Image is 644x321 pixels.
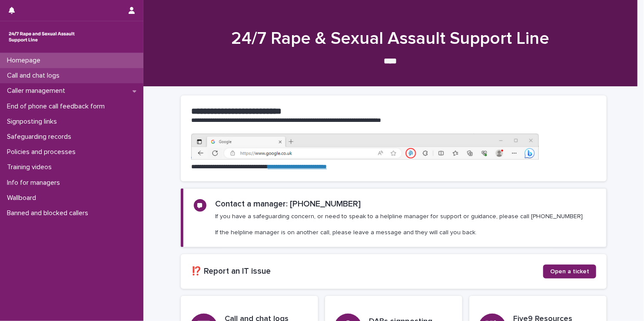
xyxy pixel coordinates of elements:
[3,148,83,156] p: Policies and processes
[178,28,604,49] h1: 24/7 Rape & Sexual Assault Support Line
[191,266,543,276] h2: ⁉️ Report an IT issue
[3,133,78,141] p: Safeguarding records
[191,134,539,160] img: https%3A%2F%2Fcdn.document360.io%2F0deca9d6-0dac-4e56-9e8f-8d9979bfce0e%2FImages%2FDocumentation%...
[215,213,584,236] p: If you have a safeguarding concern, or need to speak to a helpline manager for support or guidanc...
[215,199,361,209] h2: Contact a manager: [PHONE_NUMBER]
[550,269,589,275] span: Open a ticket
[3,179,67,187] p: Info for managers
[3,163,59,171] p: Training videos
[3,72,66,80] p: Call and chat logs
[3,87,72,95] p: Caller management
[543,265,596,278] a: Open a ticket
[3,209,95,217] p: Banned and blocked callers
[3,118,64,126] p: Signposting links
[3,56,47,65] p: Homepage
[3,194,43,202] p: Wallboard
[7,28,76,46] img: rhQMoQhaT3yELyF149Cw
[3,102,112,111] p: End of phone call feedback form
